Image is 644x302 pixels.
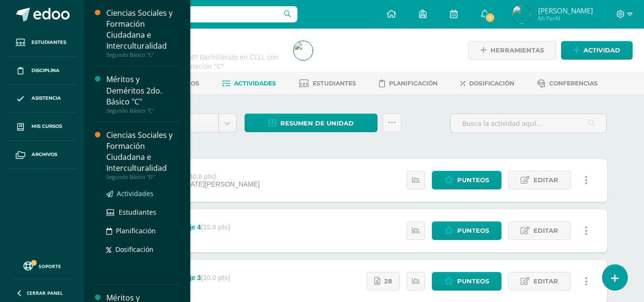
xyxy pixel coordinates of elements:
[106,188,179,199] a: Actividades
[201,223,230,231] strong: (15.0 pts)
[119,208,156,217] span: Estudiantes
[106,74,179,107] div: Méritos y Deméritos 2do. Básico "C"
[106,74,179,114] a: Méritos y Deméritos 2do. Básico "C"Segundo Básico "C"
[460,76,514,91] a: Dosificación
[106,130,179,174] div: Ciencias Sociales y Formación Ciudadana e Interculturalidad
[31,67,60,74] span: Disciplina
[450,114,606,133] input: Busca la actividad aquí...
[8,29,76,57] a: Estudiantes
[8,113,76,141] a: Mis cursos
[132,173,259,180] div: Prueba de logros
[120,39,282,52] h1: Filosofía
[538,6,593,15] span: [PERSON_NAME]
[8,57,76,85] a: Disciplina
[533,222,558,240] span: Editar
[106,207,179,218] a: Estudiantes
[106,52,179,58] div: Segundo Básico "C"
[294,41,313,60] img: 529e95d8c70de02c88ecaef2f0471237.png
[313,80,356,87] span: Estudiantes
[106,107,179,114] div: Segundo Básico "C"
[106,174,179,180] div: Segundo Básico "D"
[299,76,356,91] a: Estudiantes
[8,85,76,113] a: Asistencia
[39,263,61,270] span: Soporte
[115,245,153,254] span: Dosificación
[432,221,501,240] a: Punteos
[533,171,558,189] span: Editar
[11,259,72,272] a: Soporte
[389,80,438,87] span: Planificación
[106,244,179,255] a: Dosificación
[561,41,633,60] a: Actividad
[432,171,501,189] a: Punteos
[31,94,61,102] span: Asistencia
[533,272,558,290] span: Editar
[120,52,282,71] div: Cuarto Bachillerato CMP Bachillerato en CCLL con Orientación en Computación 'C'
[537,76,598,91] a: Conferencias
[117,189,153,198] span: Actividades
[106,225,179,236] a: Planificación
[379,76,438,91] a: Planificación
[432,272,501,291] a: Punteos
[187,173,216,180] strong: (40.0 pts)
[469,80,514,87] span: Dosificación
[31,123,62,130] span: Mis cursos
[583,42,620,59] span: Actividad
[201,274,230,281] strong: (10.0 pts)
[457,222,489,240] span: Punteos
[468,41,556,60] a: Herramientas
[8,141,76,169] a: Archivos
[31,151,57,158] span: Archivos
[245,114,378,132] a: Resumen de unidad
[384,272,392,290] span: 28
[280,115,354,132] span: Resumen de unidad
[457,272,489,290] span: Punteos
[222,76,276,91] a: Actividades
[31,39,66,46] span: Estudiantes
[90,6,297,22] input: Busca un usuario...
[116,226,156,235] span: Planificación
[184,180,260,188] span: [DATE][PERSON_NAME]
[457,171,489,189] span: Punteos
[512,5,531,24] img: 529e95d8c70de02c88ecaef2f0471237.png
[485,12,495,23] span: 7
[367,272,400,291] a: 28
[106,8,179,52] div: Ciencias Sociales y Formación Ciudadana e Interculturalidad
[106,130,179,180] a: Ciencias Sociales y Formación Ciudadana e InterculturalidadSegundo Básico "D"
[549,80,598,87] span: Conferencias
[491,42,544,59] span: Herramientas
[27,290,63,296] span: Cerrar panel
[234,80,276,87] span: Actividades
[106,8,179,58] a: Ciencias Sociales y Formación Ciudadana e InterculturalidadSegundo Básico "C"
[538,14,593,22] span: Mi Perfil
